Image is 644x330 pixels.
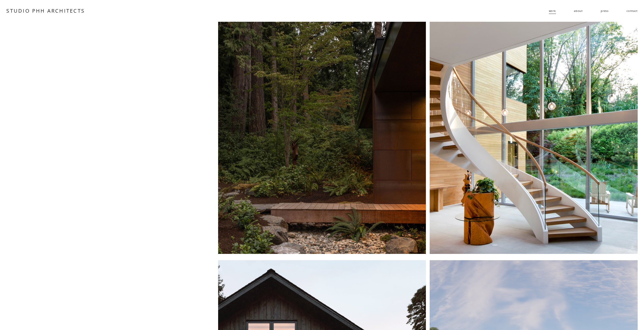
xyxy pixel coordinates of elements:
[601,7,609,15] a: press
[574,7,583,15] a: about
[6,7,85,14] a: STUDIO PHH ARCHITECTS
[549,7,556,15] a: folder dropdown
[549,7,556,14] span: work
[627,7,637,15] a: contact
